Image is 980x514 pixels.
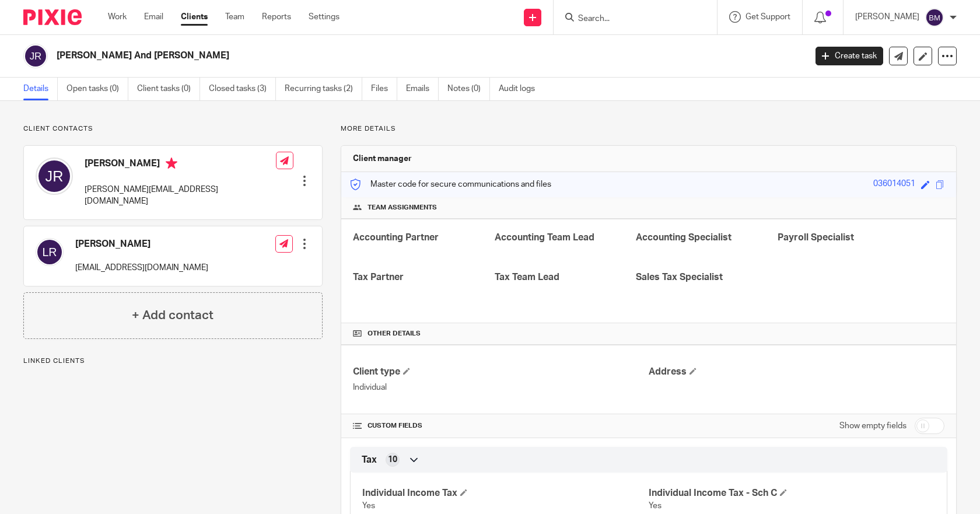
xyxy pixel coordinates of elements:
[495,272,559,282] span: Tax Team Lead
[499,78,544,100] a: Audit logs
[367,203,437,212] span: Team assignments
[839,420,907,432] label: Show empty fields
[745,13,790,21] span: Get Support
[285,78,362,100] a: Recurring tasks (2)
[362,454,377,466] span: Tax
[362,487,649,499] h4: Individual Income Tax
[815,47,883,65] a: Create task
[649,366,944,378] h4: Address
[85,158,276,172] h4: [PERSON_NAME]
[353,153,412,165] h3: Client manager
[75,238,208,250] h4: [PERSON_NAME]
[636,272,723,282] span: Sales Tax Specialist
[132,306,213,324] h4: + Add contact
[209,78,276,100] a: Closed tasks (3)
[406,78,439,100] a: Emails
[460,489,467,496] span: Edit Individual Income Tax
[75,262,208,274] p: [EMAIL_ADDRESS][DOMAIN_NAME]
[181,11,208,23] a: Clients
[350,179,551,190] p: Master code for secure communications and files
[353,421,649,431] h4: CUSTOM FIELDS
[371,78,397,100] a: Files
[353,272,404,282] span: Tax Partner
[689,368,696,375] span: Edit Address
[925,8,944,27] img: svg%3E
[362,502,375,510] span: Yes
[921,180,930,189] span: Edit code
[85,184,276,208] p: [PERSON_NAME][EMAIL_ADDRESS][DOMAIN_NAME]
[855,11,919,23] p: [PERSON_NAME]
[341,124,957,134] p: More details
[309,11,339,23] a: Settings
[225,11,244,23] a: Team
[23,44,48,68] img: svg%3E
[889,47,908,65] a: Send new email
[36,238,64,266] img: svg%3E
[388,454,397,466] span: 10
[23,9,82,25] img: Pixie
[577,14,682,25] input: Search
[914,47,932,65] a: Edit client
[353,366,649,378] h4: Client type
[66,78,128,100] a: Open tasks (0)
[36,158,73,195] img: svg%3E
[137,78,200,100] a: Client tasks (0)
[873,178,915,191] div: 036014051
[23,356,323,366] p: Linked clients
[353,382,649,393] p: Individual
[780,489,787,496] span: Edit Individual Income Tax - Sch C
[23,78,58,100] a: Details
[403,368,410,375] span: Change Client type
[367,329,421,338] span: Other details
[23,124,323,134] p: Client contacts
[936,180,944,189] span: Copy to clipboard
[353,233,439,242] span: Accounting Partner
[144,11,163,23] a: Email
[649,502,661,510] span: Yes
[166,158,177,169] i: Primary
[447,78,490,100] a: Notes (0)
[778,233,854,242] span: Payroll Specialist
[649,487,935,499] h4: Individual Income Tax - Sch C
[262,11,291,23] a: Reports
[57,50,650,62] h2: [PERSON_NAME] And [PERSON_NAME]
[636,233,731,242] span: Accounting Specialist
[495,233,594,242] span: Accounting Team Lead
[108,11,127,23] a: Work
